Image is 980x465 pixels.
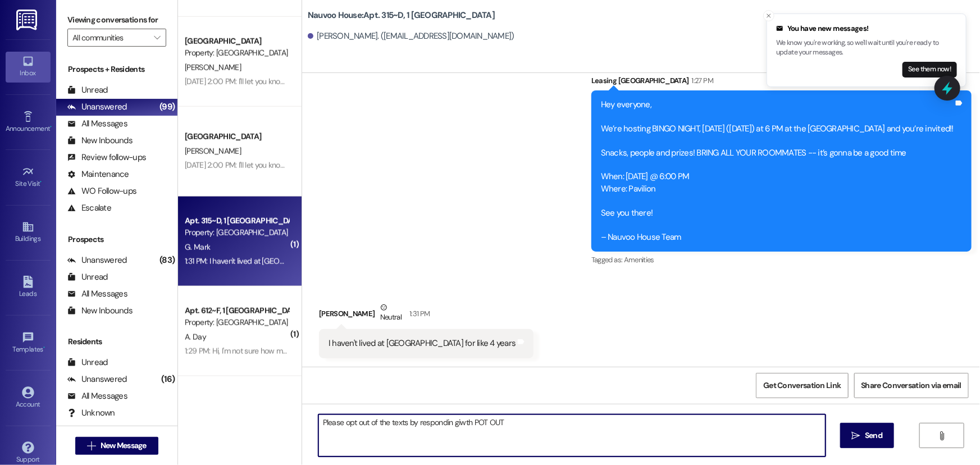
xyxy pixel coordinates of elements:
div: Unanswered [67,101,127,113]
a: Inbox [6,52,51,82]
div: I haven't lived at [GEOGRAPHIC_DATA] for like 4 years [329,338,516,349]
a: Buildings [6,217,51,248]
span: New Message [101,440,147,452]
div: Property: [GEOGRAPHIC_DATA] [185,227,289,239]
div: [PERSON_NAME]. ([EMAIL_ADDRESS][DOMAIN_NAME]) [308,30,514,42]
div: Unread [67,84,108,96]
div: Unknown [67,407,115,419]
div: [GEOGRAPHIC_DATA] [185,35,289,47]
p: We know you're working, so we'll wait until you're ready to update your messages. [776,38,957,58]
div: You have new messages! [776,23,957,34]
div: (99) [157,98,177,116]
div: Unanswered [67,373,127,385]
button: See them now! [902,62,957,77]
div: All Messages [67,390,127,402]
div: Escalate [67,202,111,214]
span: • [50,123,52,131]
div: [GEOGRAPHIC_DATA] [185,131,289,143]
span: G. Mark [185,242,210,252]
div: Unread [67,271,108,283]
textarea: Please opt out of the texts by respondin giwth POT OUT [318,414,826,457]
div: Apt. 612~F, 1 [GEOGRAPHIC_DATA] [185,305,289,317]
div: Property: [GEOGRAPHIC_DATA] [185,47,289,59]
span: • [43,344,45,352]
input: All communities [72,29,148,47]
i:  [852,431,860,440]
button: Share Conversation via email [854,373,969,398]
div: All Messages [67,288,127,300]
div: 1:31 PM [407,308,430,320]
div: 1:29 PM: Hi, I'm not sure how my number got moved here but I haven't lived at [GEOGRAPHIC_DATA] f... [185,346,572,356]
button: Send [840,423,895,448]
i:  [938,431,946,440]
span: Amenities [624,255,654,265]
div: Tagged as: [591,252,972,268]
a: Leads [6,272,51,303]
label: Viewing conversations for [67,11,166,29]
div: [PERSON_NAME] [319,302,534,329]
a: Account [6,383,51,413]
div: Prospects [56,234,177,245]
button: Get Conversation Link [756,373,848,398]
div: Review follow-ups [67,152,146,163]
div: Residents [56,336,177,348]
button: New Message [75,437,158,455]
div: Property: [GEOGRAPHIC_DATA] [185,317,289,329]
b: Nauvoo House: Apt. 315~D, 1 [GEOGRAPHIC_DATA] [308,10,495,21]
i:  [154,33,160,42]
div: Leasing [GEOGRAPHIC_DATA] [591,75,972,90]
div: Neutral [378,302,404,325]
div: Unanswered [67,254,127,266]
i:  [87,441,95,450]
span: Get Conversation Link [763,380,841,391]
img: ResiDesk Logo [16,10,39,30]
div: 1:27 PM [689,75,713,86]
div: New Inbounds [67,135,133,147]
span: [PERSON_NAME] [185,146,241,156]
span: Share Conversation via email [862,380,961,391]
div: New Inbounds [67,305,133,317]
div: 1:31 PM: I haven't lived at [GEOGRAPHIC_DATA] for like 4 years [185,256,382,266]
div: Hey everyone, We’re hosting BINGO NIGHT, [DATE] ([DATE]) at 6 PM at the [GEOGRAPHIC_DATA] and you... [601,99,954,243]
div: [DATE] 2:00 PM: I'll let you know about the problem on [DATE] like this email states. At what poi... [185,76,764,86]
span: • [40,178,42,186]
div: WO Follow-ups [67,185,136,197]
div: Apt. 315~D, 1 [GEOGRAPHIC_DATA] [185,215,289,227]
a: Site Visit • [6,162,51,193]
span: A. Day [185,332,206,342]
div: (16) [158,371,177,388]
span: [PERSON_NAME] [185,62,241,72]
span: Send [865,430,882,441]
button: Close toast [763,10,774,21]
div: All Messages [67,118,127,130]
div: Prospects + Residents [56,63,177,75]
div: (83) [157,252,177,269]
div: Maintenance [67,168,129,180]
div: [DATE] 2:00 PM: I'll let you know about the problem on [DATE] like this email states. At what poi... [185,160,764,170]
div: Unread [67,357,108,368]
a: Templates • [6,328,51,358]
